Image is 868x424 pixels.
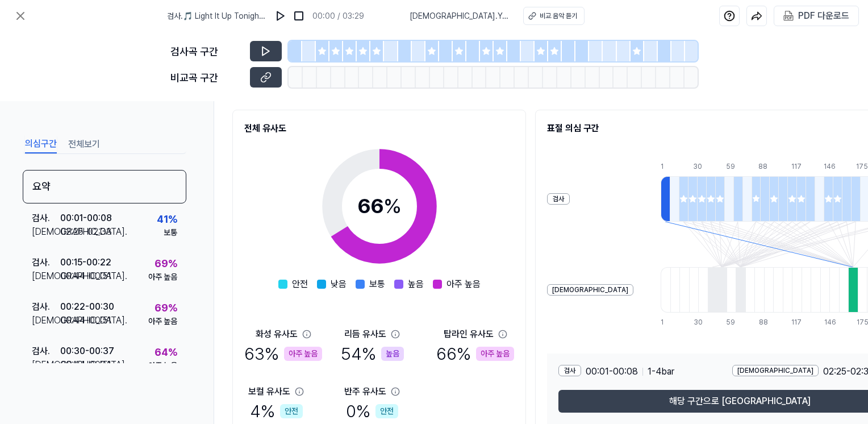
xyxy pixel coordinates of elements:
[155,256,177,271] div: 69 %
[248,385,290,398] div: 보컬 유사도
[824,317,834,327] div: 146
[586,365,638,379] span: 00:01 - 00:08
[476,347,514,361] div: 아주 높음
[383,194,402,218] span: %
[60,344,114,358] div: 00:30 - 00:37
[381,347,404,361] div: 높음
[856,161,865,172] div: 175
[540,11,577,21] div: 비교 음악 듣기
[60,314,111,327] div: 00:44 - 00:51
[341,341,404,367] div: 54 %
[167,10,267,22] span: 검사 . 🎵 Light It Up Tonight (2)
[293,10,304,22] img: stop
[244,341,322,367] div: 63 %
[60,269,111,283] div: 00:44 - 00:51
[280,404,303,418] div: 안전
[547,193,570,205] div: 검사
[256,327,298,341] div: 화성 유사도
[32,225,60,239] div: [DEMOGRAPHIC_DATA] .
[857,317,866,327] div: 175
[791,161,800,172] div: 117
[23,170,186,203] div: 요약
[32,269,60,283] div: [DEMOGRAPHIC_DATA] .
[32,344,60,358] div: 검사 .
[661,161,670,172] div: 1
[759,317,769,327] div: 88
[726,317,736,327] div: 59
[60,211,112,225] div: 00:01 - 00:08
[60,300,114,314] div: 00:22 - 00:30
[344,327,386,341] div: 리듬 유사도
[32,314,60,327] div: [DEMOGRAPHIC_DATA] .
[436,341,514,367] div: 66 %
[369,277,385,291] span: 보통
[32,300,60,314] div: 검사 .
[798,9,849,23] div: PDF 다운로드
[781,6,852,26] button: PDF 다운로드
[170,44,243,59] div: 검사곡 구간
[726,161,735,172] div: 59
[824,161,833,172] div: 146
[732,365,819,376] div: [DEMOGRAPHIC_DATA]
[661,317,670,327] div: 1
[170,70,243,85] div: 비교곡 구간
[60,256,111,269] div: 00:15 - 00:22
[157,211,177,227] div: 41 %
[148,360,177,372] div: 아주 높음
[68,135,100,153] button: 전체보기
[32,256,60,269] div: 검사 .
[758,161,767,172] div: 88
[648,365,674,379] span: 1 - 4 bar
[346,398,398,424] div: 0 %
[444,327,494,341] div: 탑라인 유사도
[547,284,633,296] div: [DEMOGRAPHIC_DATA]
[312,10,364,22] div: 00:00 / 03:29
[148,271,177,283] div: 아주 높음
[331,277,347,291] span: 낮음
[791,317,801,327] div: 117
[60,225,112,239] div: 02:25 - 02:33
[783,11,794,21] img: PDF Download
[60,358,111,372] div: 00:44 - 00:51
[357,191,402,222] div: 66
[375,404,398,418] div: 안전
[250,398,303,424] div: 4 %
[25,135,57,153] button: 의심구간
[292,277,308,291] span: 안전
[148,315,177,327] div: 아주 높음
[693,161,702,172] div: 30
[410,10,510,22] span: [DEMOGRAPHIC_DATA] . YouTube Star
[446,277,481,291] span: 아주 높음
[408,277,424,291] span: 높음
[32,211,60,225] div: 검사 .
[275,10,286,22] img: play
[724,10,735,22] img: help
[284,347,322,361] div: 아주 높음
[694,317,703,327] div: 30
[164,227,177,239] div: 보통
[751,10,762,22] img: share
[32,358,60,372] div: [DEMOGRAPHIC_DATA] .
[155,300,177,315] div: 69 %
[344,385,386,398] div: 반주 유사도
[558,365,581,376] div: 검사
[244,122,514,135] h2: 전체 유사도
[523,7,585,25] button: 비교 음악 듣기
[155,344,177,360] div: 64 %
